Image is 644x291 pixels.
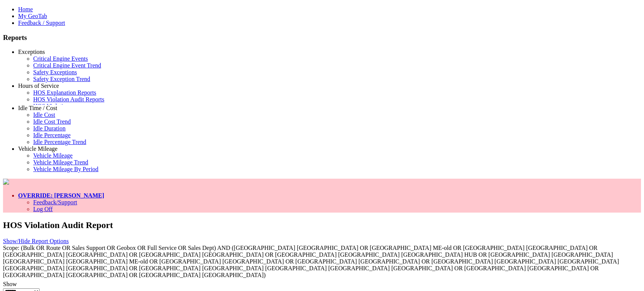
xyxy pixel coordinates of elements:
[3,220,641,230] h2: HOS Violation Audit Report
[18,145,57,152] a: Vehicle Mileage
[33,125,66,132] a: Idle Duration
[33,206,53,212] a: Log Off
[33,69,77,75] a: Safety Exceptions
[33,76,90,82] a: Safety Exception Trend
[33,118,71,125] a: Idle Cost Trend
[18,105,57,111] a: Idle Time / Cost
[33,55,88,62] a: Critical Engine Events
[18,6,33,12] a: Home
[33,62,101,69] a: Critical Engine Event Trend
[3,245,619,278] span: Scope: (Bulk OR Route OR Sales Support OR Geobox OR Full Service OR Sales Dept) AND ([GEOGRAPHIC_...
[33,159,88,165] a: Vehicle Mileage Trend
[33,166,98,172] a: Vehicle Mileage By Period
[18,13,47,19] a: My GeoTab
[33,96,105,103] a: HOS Violation Audit Reports
[33,89,96,96] a: HOS Explanation Reports
[18,49,45,55] a: Exceptions
[3,238,69,244] a: Show/Hide Report Options
[3,34,641,42] h3: Reports
[33,152,72,159] a: Vehicle Mileage
[33,103,71,109] a: HOS Violations
[33,139,86,145] a: Idle Percentage Trend
[3,179,9,185] img: pepsilogo.png
[18,83,59,89] a: Hours of Service
[33,199,77,205] a: Feedback/Support
[33,112,55,118] a: Idle Cost
[3,281,17,287] label: Show
[18,192,104,199] a: OVERRIDE: [PERSON_NAME]
[33,132,71,138] a: Idle Percentage
[18,20,65,26] a: Feedback / Support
